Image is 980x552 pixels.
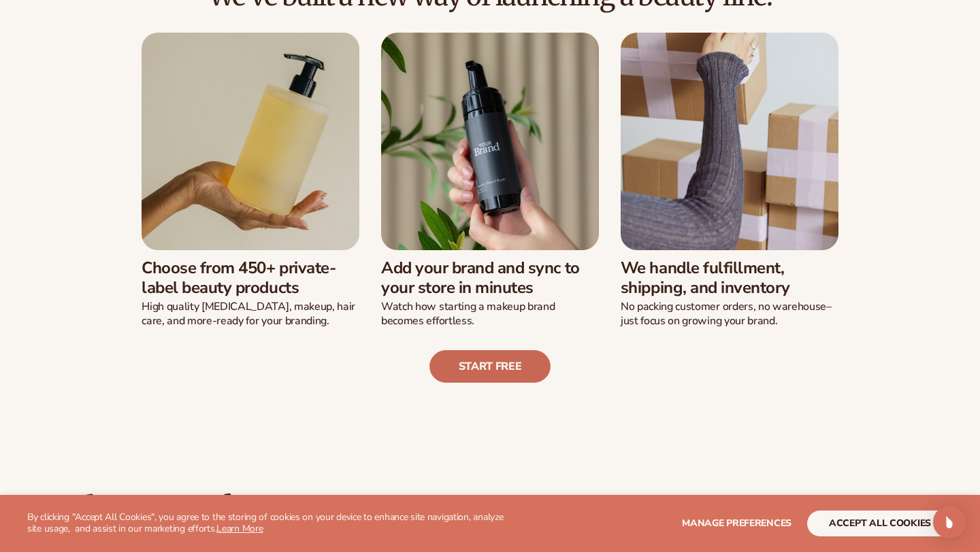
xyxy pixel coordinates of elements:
p: High quality [MEDICAL_DATA], makeup, hair care, and more-ready for your branding. [142,300,359,328]
button: Manage preferences [682,511,791,536]
button: accept all cookies [807,511,953,536]
h3: Choose from 450+ private-label beauty products [142,258,359,298]
h2: Solutions for every stage [38,491,469,537]
p: No packing customer orders, no warehouse–just focus on growing your brand. [621,300,838,328]
span: Manage preferences [682,517,791,530]
a: Learn More [216,522,263,535]
img: Female hand holding soap bottle. [142,33,359,250]
h3: Add your brand and sync to your store in minutes [381,258,599,298]
a: Start free [429,350,551,383]
img: Male hand holding beard wash. [381,33,599,250]
div: Open Intercom Messenger [933,506,966,538]
p: Watch how starting a makeup brand becomes effortless. [381,300,599,328]
img: Female moving shipping boxes. [621,33,838,250]
p: By clicking "Accept All Cookies", you agree to the storing of cookies on your device to enhance s... [27,512,512,535]
h3: We handle fulfillment, shipping, and inventory [621,258,838,298]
